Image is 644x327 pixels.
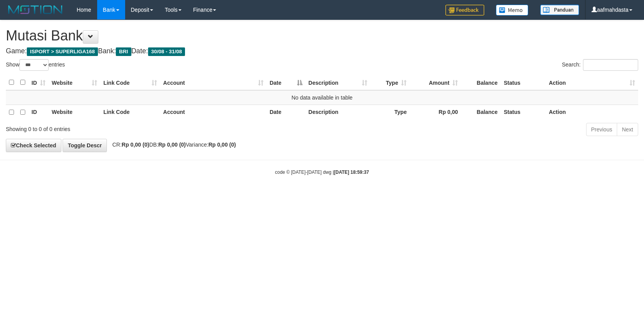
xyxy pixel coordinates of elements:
h1: Mutasi Bank [6,28,638,44]
img: Button%20Memo.svg [496,5,529,16]
img: panduan.png [540,5,579,15]
strong: Rp 0,00 (0) [208,142,236,148]
th: Link Code: activate to sort column ascending [100,75,160,90]
div: Showing 0 to 0 of 0 entries [6,122,262,133]
th: Date: activate to sort column descending [267,75,305,90]
a: Previous [586,123,617,136]
a: Toggle Descr [63,139,107,152]
h4: Game: Bank: Date: [6,47,638,55]
th: Action: activate to sort column ascending [546,75,638,90]
small: code © [DATE]-[DATE] dwg | [275,170,369,175]
th: Description [305,105,371,120]
strong: [DATE] 18:59:37 [334,170,369,175]
th: Amount: activate to sort column ascending [410,75,461,90]
span: CR: DB: Variance: [108,142,236,148]
th: Account: activate to sort column ascending [160,75,267,90]
img: Feedback.jpg [445,5,484,16]
td: No data available in table [6,90,638,105]
th: Type: activate to sort column ascending [370,75,410,90]
span: ISPORT > SUPERLIGA168 [27,47,98,56]
th: Date [267,105,305,120]
th: Action [546,105,638,120]
select: Showentries [19,59,49,71]
th: ID: activate to sort column ascending [28,75,49,90]
th: Website [49,105,100,120]
th: Status [501,75,546,90]
th: ID [28,105,49,120]
th: Website: activate to sort column ascending [49,75,100,90]
th: Status [501,105,546,120]
a: Next [617,123,638,136]
strong: Rp 0,00 (0) [158,142,186,148]
a: Check Selected [6,139,61,152]
th: Balance [461,105,501,120]
input: Search: [583,59,638,71]
th: Description: activate to sort column ascending [305,75,371,90]
label: Show entries [6,59,65,71]
img: MOTION_logo.png [6,4,65,16]
span: 30/08 - 31/08 [148,47,185,56]
th: Account [160,105,267,120]
th: Rp 0,00 [410,105,461,120]
span: BRI [116,47,131,56]
th: Link Code [100,105,160,120]
strong: Rp 0,00 (0) [122,142,149,148]
th: Balance [461,75,501,90]
label: Search: [562,59,638,71]
th: Type [370,105,410,120]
